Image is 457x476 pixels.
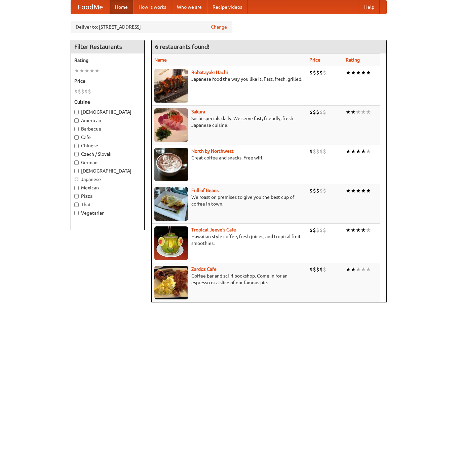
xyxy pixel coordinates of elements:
li: ★ [351,187,356,194]
li: $ [313,69,316,76]
li: $ [309,266,313,273]
a: Tropical Jeeve's Cafe [191,227,236,232]
li: ★ [361,187,366,194]
b: Robatayaki Hachi [191,70,228,75]
label: Barbecue [74,125,141,132]
li: ★ [346,69,351,76]
li: ★ [361,108,366,116]
li: $ [78,88,81,95]
li: ★ [351,226,356,234]
p: Sushi specials daily. We serve fast, friendly, fresh Japanese cuisine. [154,115,304,129]
li: $ [319,148,323,155]
li: ★ [366,69,371,76]
input: Japanese [74,177,79,182]
li: ★ [356,69,361,76]
a: Full of Beans [191,188,219,193]
li: ★ [346,266,351,273]
li: ★ [351,108,356,116]
li: $ [319,108,323,116]
li: $ [313,108,316,116]
label: Cafe [74,134,141,141]
li: $ [316,148,319,155]
h5: Cuisine [74,99,141,105]
li: ★ [351,148,356,155]
img: north.jpg [154,148,188,181]
label: [DEMOGRAPHIC_DATA] [74,168,141,174]
input: [DEMOGRAPHIC_DATA] [74,169,79,173]
li: ★ [366,148,371,155]
a: Home [110,0,133,14]
li: $ [313,187,316,194]
li: ★ [366,187,371,194]
li: $ [316,108,319,116]
li: ★ [356,266,361,273]
h5: Price [74,78,141,84]
li: $ [316,69,319,76]
div: Deliver to: [STREET_ADDRESS] [71,21,232,33]
h4: Filter Restaurants [71,40,144,53]
li: $ [309,226,313,234]
li: $ [323,108,326,116]
img: robatayaki.jpg [154,69,188,103]
label: American [74,117,141,124]
li: ★ [89,67,94,74]
li: ★ [361,266,366,273]
li: ★ [356,108,361,116]
img: zardoz.jpg [154,266,188,299]
li: $ [319,69,323,76]
li: $ [88,88,91,95]
img: sakura.jpg [154,108,188,142]
li: $ [319,266,323,273]
a: Zardoz Cafe [191,266,217,272]
a: FoodMe [71,0,110,14]
li: $ [323,226,326,234]
li: $ [309,108,313,116]
li: $ [319,187,323,194]
li: ★ [366,108,371,116]
input: Chinese [74,144,79,148]
p: Great coffee and snacks. Free wifi. [154,154,304,161]
input: American [74,118,79,123]
li: ★ [361,226,366,234]
input: German [74,160,79,165]
label: Vegetarian [74,210,141,216]
label: Japanese [74,176,141,183]
a: How it works [133,0,172,14]
li: $ [309,148,313,155]
label: Mexican [74,184,141,191]
li: $ [323,187,326,194]
li: $ [309,69,313,76]
li: $ [316,266,319,273]
li: ★ [351,69,356,76]
a: Help [359,0,380,14]
a: Price [309,57,320,63]
a: North by Northwest [191,148,234,154]
li: ★ [361,69,366,76]
img: beans.jpg [154,187,188,221]
li: $ [74,88,78,95]
a: Recipe videos [207,0,247,14]
a: Sakura [191,109,205,114]
label: Pizza [74,193,141,199]
img: jeeves.jpg [154,226,188,260]
p: We roast on premises to give you the best cup of coffee in town. [154,194,304,207]
li: $ [319,226,323,234]
label: Thai [74,201,141,208]
p: Hawaiian style coffee, fresh juices, and tropical fruit smoothies. [154,233,304,247]
li: ★ [346,108,351,116]
li: $ [323,266,326,273]
li: ★ [366,266,371,273]
p: Japanese food the way you like it. Fast, fresh, grilled. [154,76,304,82]
li: ★ [74,67,79,74]
li: ★ [346,148,351,155]
label: Czech / Slovak [74,151,141,157]
li: ★ [356,187,361,194]
li: $ [313,226,316,234]
li: ★ [351,266,356,273]
label: Chinese [74,142,141,149]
